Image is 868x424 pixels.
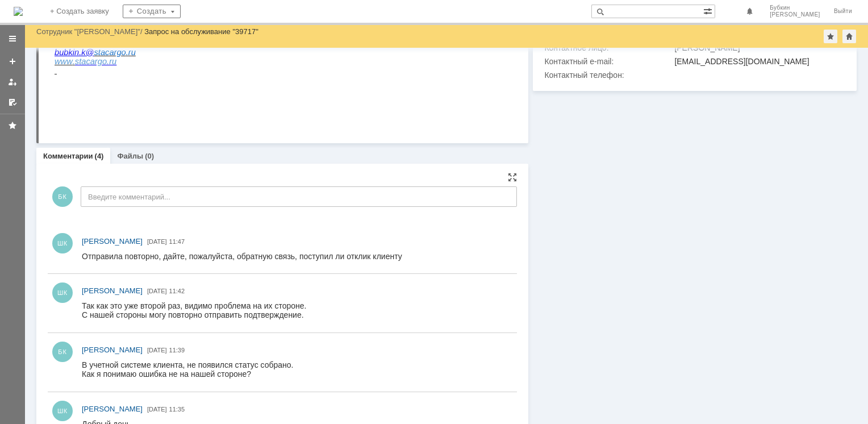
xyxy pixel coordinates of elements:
[82,404,143,415] a: [PERSON_NAME]
[61,114,69,123] span: ru
[59,114,61,123] span: .
[544,70,672,80] div: Контактный телефон:
[117,152,143,160] a: Файлы
[14,7,23,16] img: logo
[38,105,47,114] span: @
[82,405,143,413] span: [PERSON_NAME]
[7,66,79,75] span: ООО «СТА Карго»
[7,114,25,123] span: www
[7,85,57,94] span: Оф. тел.: +
[169,347,185,354] span: 11:39
[14,7,23,16] a: Перейти на домашнюю страницу
[145,152,154,160] div: (0)
[7,105,47,114] a: bubkin.k@
[123,5,181,18] div: Создать
[147,288,167,294] span: [DATE]
[27,114,59,123] span: stacargo
[144,27,258,36] div: Запрос на обслуживание "39717"
[7,36,60,45] span: С уважением,
[770,5,820,11] span: Бубкин
[169,406,185,413] span: 11:35
[147,347,167,354] span: [DATE]
[31,105,34,114] span: .
[544,43,672,52] div: Контактное лицо:
[3,52,22,70] a: Создать заявку
[7,56,93,65] span: Руководитель склада
[82,344,143,356] a: [PERSON_NAME]
[57,85,151,94] span: 7(4852)637-120 вн. 1201
[3,93,22,111] a: Мои согласования
[81,105,88,114] span: ru
[82,286,143,295] span: [PERSON_NAME]
[7,46,83,56] span: [PERSON_NAME]
[82,346,143,354] span: [PERSON_NAME]
[82,237,143,246] span: [PERSON_NAME]
[25,114,69,123] span: .
[78,105,81,114] span: .
[147,406,167,413] span: [DATE]
[544,57,672,66] div: Контактный e-mail:
[7,76,117,85] span: ОП г. [GEOGRAPHIC_DATA]
[703,5,715,16] span: Расширенный поиск
[52,186,73,207] span: БК
[674,57,840,66] div: [EMAIL_ADDRESS][DOMAIN_NAME]
[147,238,167,245] span: [DATE]
[169,288,185,294] span: 11:42
[95,152,104,160] div: (4)
[3,73,22,91] a: Мои заявки
[82,285,143,297] a: [PERSON_NAME]
[43,152,93,160] a: Комментарии
[27,114,69,123] a: stacargo.ru
[36,27,144,36] div: /
[7,95,127,104] span: Сот. тел.: [PHONE_NUMBER]
[36,27,140,36] a: Сотрудник "[PERSON_NAME]"
[169,238,185,245] span: 11:47
[7,141,149,178] img: download
[7,105,78,114] span: stacargo
[674,43,840,52] div: [PERSON_NAME]
[770,11,820,18] span: [PERSON_NAME]
[824,30,837,43] div: Добавить в избранное
[82,236,143,247] a: [PERSON_NAME]
[842,30,856,43] div: Сделать домашней страницей
[508,173,517,182] div: На всю страницу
